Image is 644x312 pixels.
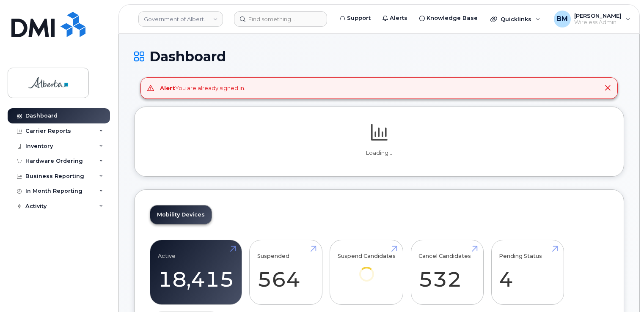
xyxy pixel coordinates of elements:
[257,244,314,300] a: Suspended 564
[150,149,608,157] p: Loading...
[158,244,234,300] a: Active 18,415
[499,244,556,300] a: Pending Status 4
[160,85,175,91] strong: Alert
[418,244,476,300] a: Cancel Candidates 532
[338,244,396,293] a: Suspend Candidates
[134,49,624,64] h1: Dashboard
[160,84,245,92] div: You are already signed in.
[150,205,212,224] a: Mobility Devices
